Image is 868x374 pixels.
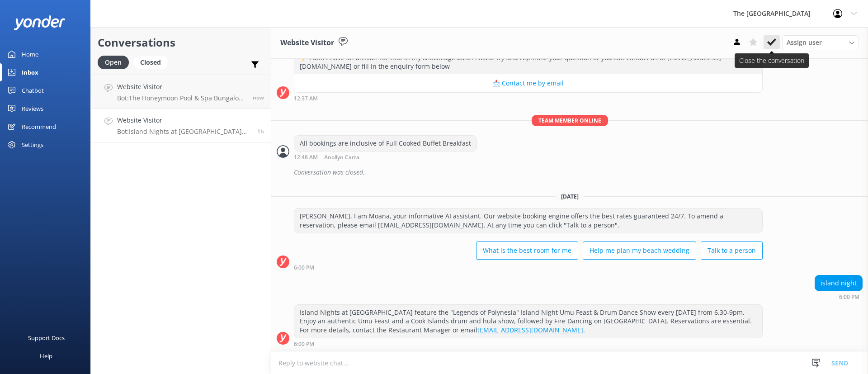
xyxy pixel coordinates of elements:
div: Aug 28 2025 06:00pm (UTC -10:00) Pacific/Honolulu [294,264,763,270]
div: Assign User [782,35,859,50]
div: Help [40,347,52,365]
div: Conversation was closed. [294,165,863,180]
span: [DATE] [556,193,584,200]
span: Assign user [787,38,822,47]
div: Support Docs [28,329,65,347]
h2: Conversations [98,34,264,51]
p: Bot: The Honeymoon Pool & Spa Bungalow at [GEOGRAPHIC_DATA] offers a private paradise with amenit... [117,94,246,102]
div: Aug 28 2025 06:00pm (UTC -10:00) Pacific/Honolulu [294,341,763,347]
div: Home [22,45,38,63]
div: Aug 26 2025 12:48am (UTC -10:00) Pacific/Honolulu [294,154,477,161]
div: ⚡ I don't have an answer for that in my knowledge base. Please try and rephrase your question or ... [294,50,762,74]
button: 📩 Contact me by email [294,74,762,92]
strong: 6:00 PM [294,265,314,270]
button: Talk to a person [701,241,763,260]
div: [PERSON_NAME], I am Moana, your informative AI assistant. Our website booking engine offers the b... [294,208,762,232]
strong: 6:00 PM [839,294,859,300]
strong: 12:37 AM [294,96,318,101]
div: Chatbot [22,81,44,99]
h4: Website Visitor [117,82,246,92]
div: Island Nights at [GEOGRAPHIC_DATA] feature the "Legends of Polynesia" Island Night Umu Feast & Dr... [294,305,762,338]
div: Reviews [22,99,43,118]
div: Inbox [22,63,38,81]
button: What is the best room for me [476,241,578,260]
div: 2025-08-27T05:18:18.546 [277,165,863,180]
a: Website VisitorBot:Island Nights at [GEOGRAPHIC_DATA] feature the "Legends of Polynesia" Island N... [91,109,271,142]
p: Bot: Island Nights at [GEOGRAPHIC_DATA] feature the "Legends of Polynesia" Island Night Umu Feast... [117,128,250,136]
span: Anollyn Carta [324,155,359,161]
a: Open [98,57,133,67]
span: Team member online [532,115,608,126]
div: Open [98,56,129,69]
div: Recommend [22,118,56,136]
a: Website VisitorBot:The Honeymoon Pool & Spa Bungalow at [GEOGRAPHIC_DATA] offers a private paradi... [91,75,271,109]
a: Closed [133,57,172,67]
strong: 12:48 AM [294,155,318,161]
strong: 6:00 PM [294,341,314,347]
button: Help me plan my beach wedding [583,241,696,260]
div: Aug 28 2025 06:00pm (UTC -10:00) Pacific/Honolulu [815,294,863,300]
h4: Website Visitor [117,115,250,125]
a: [EMAIL_ADDRESS][DOMAIN_NAME] [477,326,583,334]
h3: Website Visitor [280,37,334,49]
div: island night [815,275,862,291]
span: Aug 28 2025 07:12pm (UTC -10:00) Pacific/Honolulu [253,94,264,101]
div: Settings [22,136,43,154]
div: Aug 26 2025 12:37am (UTC -10:00) Pacific/Honolulu [294,95,763,101]
div: Closed [133,56,168,69]
img: yonder-white-logo.png [14,15,66,30]
span: Aug 28 2025 06:00pm (UTC -10:00) Pacific/Honolulu [257,128,264,135]
div: All bookings are inclusive of Full Cooked Buffet Breakfast [294,136,476,151]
